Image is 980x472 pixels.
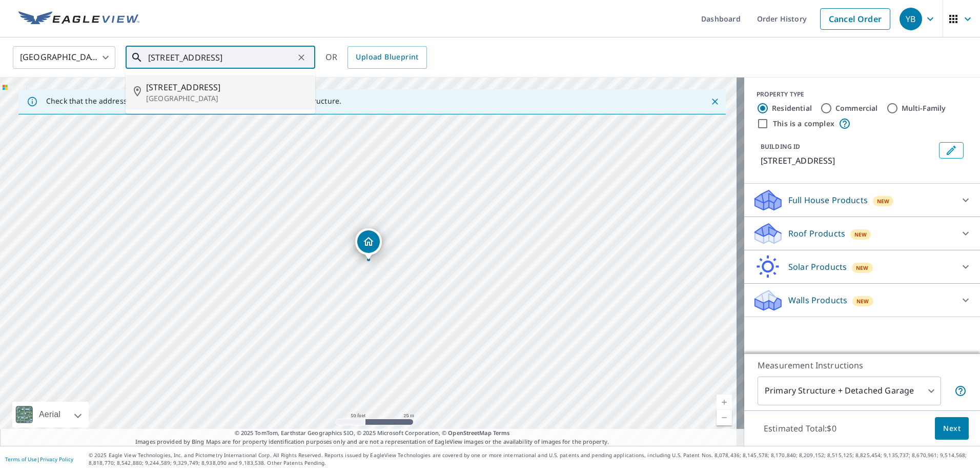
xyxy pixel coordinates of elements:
[146,81,307,93] span: [STREET_ADDRESS]
[761,142,800,151] p: BUILDING ID
[788,261,847,273] p: Solar Products
[493,429,510,437] a: Terms
[758,377,941,405] div: Primary Structure + Detached Garage
[13,43,115,72] div: [GEOGRAPHIC_DATA]
[356,51,418,64] span: Upload Blueprint
[348,46,426,69] a: Upload Blueprint
[12,402,89,427] div: Aerial
[788,227,845,240] p: Roof Products
[820,8,890,30] a: Cancel Order
[448,429,491,437] a: OpenStreetMap
[756,417,845,440] p: Estimated Total: $0
[835,103,878,113] label: Commercial
[325,46,427,69] div: OR
[772,103,812,113] label: Residential
[757,90,968,99] div: PROPERTY TYPE
[18,11,139,27] img: EV Logo
[773,119,834,129] label: This is a complex
[708,95,722,108] button: Close
[36,402,64,427] div: Aerial
[788,294,847,306] p: Walls Products
[294,50,309,65] button: Clear
[854,230,867,239] span: New
[355,228,382,260] div: Dropped pin, building 1, Residential property, 4934 SW 158th Ave Miramar, FL 33027
[943,422,961,435] span: Next
[877,197,890,205] span: New
[148,43,294,72] input: Search by address or latitude-longitude
[5,456,73,462] p: |
[856,297,869,305] span: New
[46,96,341,106] p: Check that the address is accurate, then drag the marker over the correct structure.
[717,410,732,425] a: Current Level 19, Zoom Out
[758,359,967,371] p: Measurement Instructions
[89,451,975,467] p: © 2025 Eagle View Technologies, Inc. and Pictometry International Corp. All Rights Reserved. Repo...
[40,456,73,463] a: Privacy Policy
[954,385,967,397] span: Your report will include the primary structure and a detached garage if one exists.
[235,429,510,438] span: © 2025 TomTom, Earthstar Geographics SIO, © 2025 Microsoft Corporation, ©
[902,103,946,113] label: Multi-Family
[752,254,972,279] div: Solar ProductsNew
[900,8,922,30] div: YB
[788,194,868,206] p: Full House Products
[939,142,964,159] button: Edit building 1
[752,188,972,212] div: Full House ProductsNew
[146,93,307,104] p: [GEOGRAPHIC_DATA]
[717,395,732,410] a: Current Level 19, Zoom In
[761,154,935,167] p: [STREET_ADDRESS]
[5,456,37,463] a: Terms of Use
[752,288,972,312] div: Walls ProductsNew
[752,221,972,246] div: Roof ProductsNew
[935,417,969,440] button: Next
[856,264,869,272] span: New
